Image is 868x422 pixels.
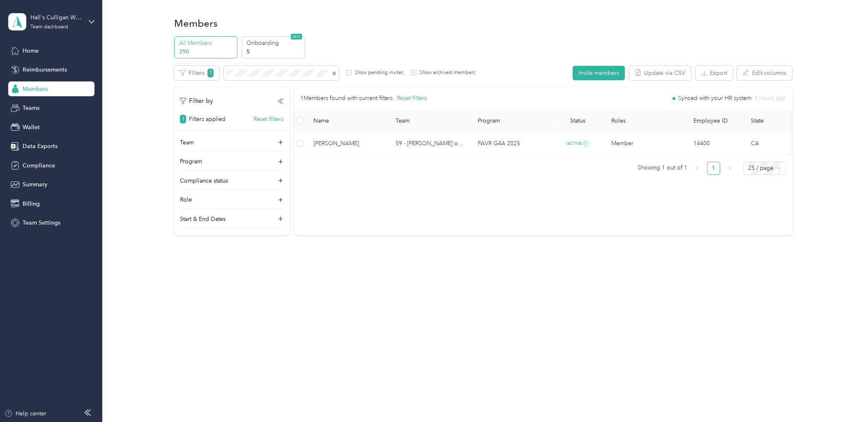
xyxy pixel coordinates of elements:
[638,162,687,174] span: Showing 1 out of 1
[179,47,235,56] p: 290
[605,132,687,155] td: Member
[707,162,720,175] li: 1
[352,69,403,77] label: Show pending invites
[691,162,704,175] li: Previous Page
[744,109,802,132] th: State
[389,132,471,155] td: 59 - Culligan of Covina Sales Manager (Resi)
[23,142,58,151] span: Data Exports
[179,39,235,47] p: All Members
[822,376,868,422] iframe: Everlance-gr Chat Button Frame
[23,161,55,170] span: Compliance
[471,132,551,155] td: FAVR G4A 2025
[174,19,218,28] h1: Members
[180,195,192,204] p: Role
[573,66,625,80] button: Invite members
[5,409,46,418] button: Help center
[728,166,732,171] span: right
[23,199,40,208] span: Billing
[417,69,475,77] label: Show archived members
[180,215,226,223] p: Start & End Dates
[30,13,82,22] div: Hall's Culligan Water
[605,109,687,132] th: Roles
[23,85,48,93] span: Members
[737,66,792,80] button: Edit columns
[687,109,744,132] th: Employee ID
[253,115,283,123] button: Reset filters
[180,96,213,106] p: Filter by
[629,66,691,80] button: Update via CSV
[207,69,214,77] span: 1
[691,162,704,175] button: left
[389,109,471,132] th: Team
[180,176,228,185] p: Compliance status
[687,132,744,155] td: 14400
[30,25,68,30] div: Team dashboard
[723,162,737,175] button: right
[23,65,67,74] span: Reimbursements
[291,34,302,39] span: NEW
[754,95,786,101] span: 5 hours ago
[397,94,427,103] button: Reset filters
[313,117,382,124] span: Name
[300,94,393,103] p: 1 Members found with current filters
[246,39,302,47] p: Onboarding
[189,115,226,123] p: Filters applied
[551,109,605,132] th: Status
[180,157,202,166] p: Program
[744,132,802,155] td: CA
[23,218,60,227] span: Team Settings
[564,139,592,148] span: ACTIVE
[23,180,47,189] span: Summary
[313,139,382,148] span: [PERSON_NAME]
[307,132,389,155] td: Zaid Sakarna
[307,109,389,132] th: Name
[471,109,551,132] th: Program
[180,138,194,147] p: Team
[678,95,751,101] span: Synced with your HR system
[23,104,39,112] span: Teams
[748,162,781,174] span: 25 / page
[695,66,733,80] button: Export
[723,162,737,175] li: Next Page
[743,162,786,175] div: Page Size
[180,115,186,123] span: 1
[23,123,40,132] span: Wallet
[707,162,720,174] a: 1
[174,66,219,80] button: Filters1
[695,166,700,171] span: left
[246,47,302,56] p: 5
[23,46,39,55] span: Home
